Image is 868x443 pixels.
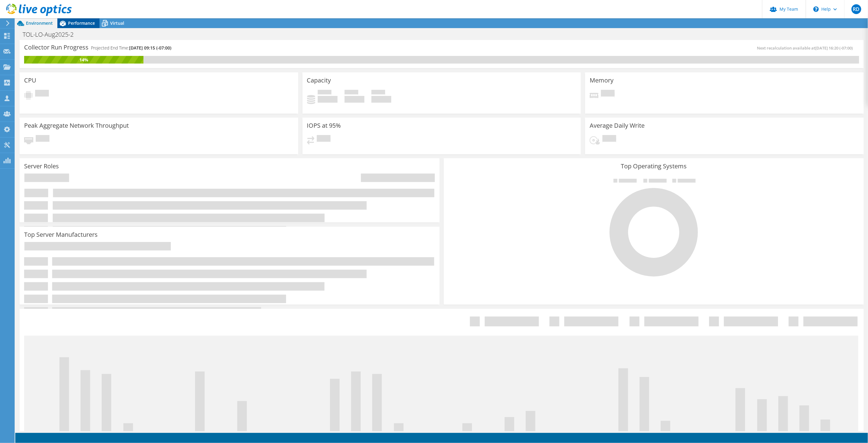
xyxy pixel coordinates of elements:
[129,45,171,51] span: [DATE] 09:15 (-07:00)
[24,231,98,238] h3: Top Server Manufacturers
[318,90,331,96] span: Used
[20,31,83,38] h1: TOL-LO-Aug2025-2
[813,6,819,12] svg: \n
[110,20,124,26] span: Virtual
[816,45,853,51] span: [DATE] 16:20 (-07:00)
[24,122,129,129] h3: Peak Aggregate Network Throughput
[852,4,861,14] span: RD
[68,20,95,26] span: Performance
[590,122,645,129] h3: Average Daily Write
[590,77,613,84] h3: Memory
[345,96,364,103] h4: 0 GiB
[317,135,331,143] span: Pending
[307,122,341,129] h3: IOPS at 95%
[307,77,331,84] h3: Capacity
[36,135,49,143] span: Pending
[757,45,856,51] span: Next recalculation available at
[601,90,615,98] span: Pending
[26,20,53,26] span: Environment
[602,135,616,143] span: Pending
[35,90,49,98] span: Pending
[318,96,338,103] h4: 0 GiB
[371,90,385,96] span: Total
[24,163,59,170] h3: Server Roles
[345,90,358,96] span: Free
[371,96,391,103] h4: 0 GiB
[24,57,143,63] div: 14%
[91,45,171,51] h4: Projected End Time:
[24,77,36,84] h3: CPU
[448,163,859,170] h3: Top Operating Systems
